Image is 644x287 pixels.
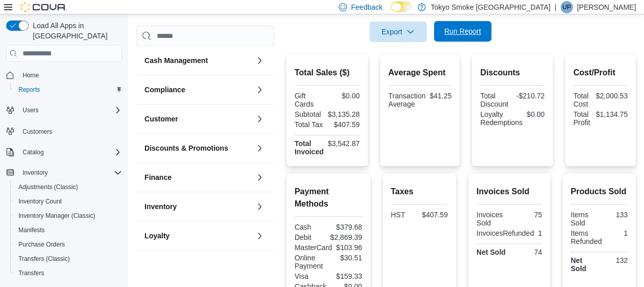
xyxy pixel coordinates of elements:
[295,272,326,280] div: Visa
[434,21,491,42] button: Run Report
[571,229,602,245] div: Items Refunded
[511,211,542,219] div: 75
[144,55,252,66] button: Cash Management
[571,256,586,273] strong: Net Sold
[328,139,360,148] div: $3,542.87
[573,92,592,108] div: Total Cost
[480,92,510,108] div: Total Discount
[10,180,126,194] button: Adjustments (Classic)
[563,1,571,13] span: UP
[18,167,122,179] span: Inventory
[351,2,382,12] span: Feedback
[329,120,360,129] div: $407.59
[14,267,48,279] a: Transfers
[254,84,266,96] button: Compliance
[295,254,326,270] div: Online Payment
[18,104,122,116] span: Users
[23,106,38,114] span: Users
[18,167,52,179] button: Inventory
[2,68,126,83] button: Home
[295,92,325,108] div: Gift Cards
[18,240,65,249] span: Purchase Orders
[18,269,44,277] span: Transfers
[391,186,448,198] h2: Taxes
[476,211,507,227] div: Invoices Sold
[18,212,95,220] span: Inventory Manager (Classic)
[254,200,266,213] button: Inventory
[23,169,48,177] span: Inventory
[577,1,636,13] p: [PERSON_NAME]
[391,2,412,12] input: Dark Mode
[144,260,161,270] h3: OCM
[601,211,628,219] div: 133
[144,231,170,241] h3: Loyalty
[254,54,266,67] button: Cash Management
[14,210,122,222] span: Inventory Manager (Classic)
[573,67,628,79] h2: Cost/Profit
[23,71,39,79] span: Home
[14,238,122,251] span: Purchase Orders
[20,2,67,12] img: Cova
[144,172,172,182] h3: Finance
[573,110,592,127] div: Total Profit
[328,110,360,118] div: $3,135.28
[538,229,542,237] div: 1
[254,142,266,154] button: Discounts & Promotions
[295,243,332,252] div: MasterCard
[511,248,542,256] div: 74
[295,120,325,129] div: Total Tax
[295,67,360,79] h2: Total Sales ($)
[295,223,326,231] div: Cash
[10,237,126,252] button: Purchase Orders
[2,145,126,159] button: Catalog
[2,166,126,180] button: Inventory
[18,69,122,81] span: Home
[14,84,122,96] span: Reports
[18,183,78,191] span: Adjustments (Classic)
[18,146,122,158] span: Catalog
[14,195,66,208] a: Inventory Count
[144,260,252,270] button: OCM
[369,22,427,42] button: Export
[18,226,45,234] span: Manifests
[330,254,362,262] div: $30.51
[14,181,82,193] a: Adjustments (Classic)
[336,243,362,252] div: $103.96
[23,148,44,156] span: Catalog
[144,143,228,153] h3: Discounts & Promotions
[476,186,542,198] h2: Invoices Sold
[254,113,266,125] button: Customer
[330,272,362,280] div: $159.33
[554,1,556,13] p: |
[444,26,481,36] span: Run Report
[18,69,43,81] a: Home
[14,224,122,236] span: Manifests
[144,201,177,212] h3: Inventory
[476,248,506,256] strong: Net Sold
[10,252,126,266] button: Transfers (Classic)
[480,110,523,127] div: Loyalty Redemptions
[431,1,551,13] p: Tokyo Smoke [GEOGRAPHIC_DATA]
[14,253,122,265] span: Transfers (Classic)
[144,172,252,182] button: Finance
[10,209,126,223] button: Inventory Manager (Classic)
[254,171,266,183] button: Finance
[596,92,628,100] div: $2,000.53
[254,259,266,271] button: OCM
[571,186,628,198] h2: Products Sold
[606,229,628,237] div: 1
[29,20,122,41] span: Load All Apps in [GEOGRAPHIC_DATA]
[2,124,126,138] button: Customers
[330,233,362,241] div: $2,869.39
[144,143,252,153] button: Discounts & Promotions
[421,211,448,219] div: $407.59
[144,114,178,124] h3: Customer
[14,210,99,222] a: Inventory Manager (Classic)
[254,230,266,242] button: Loyalty
[514,92,545,100] div: -$210.72
[144,114,252,124] button: Customer
[476,229,534,237] div: InvoicesRefunded
[391,211,418,219] div: HST
[144,85,252,95] button: Compliance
